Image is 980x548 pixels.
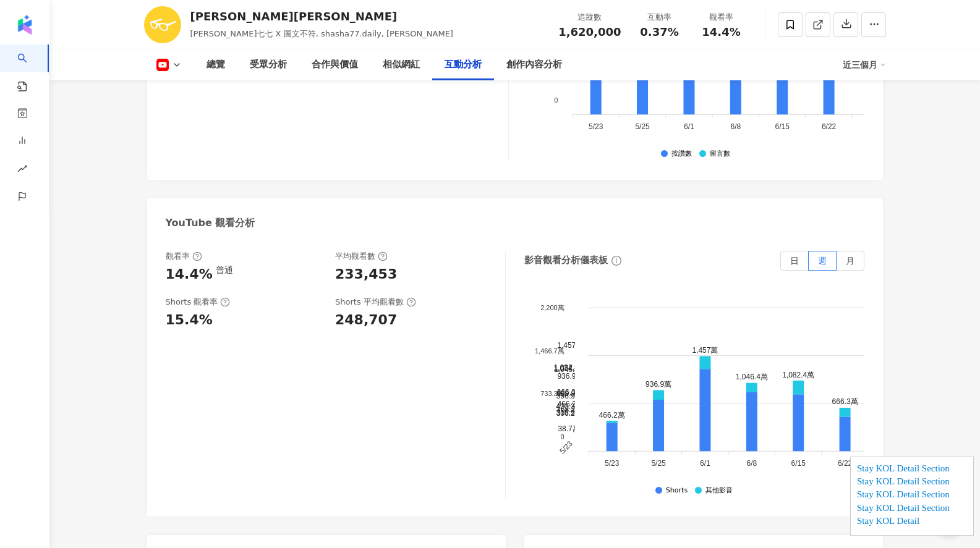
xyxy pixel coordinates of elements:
span: 1,620,000 [558,25,621,38]
tspan: 6/15 [775,122,790,131]
div: 受眾分析 [250,57,287,72]
tspan: 6/8 [746,459,757,468]
tspan: 5/23 [558,439,574,456]
img: logo icon [15,15,35,35]
div: 總覽 [207,57,225,72]
div: 觀看率 [698,11,745,23]
span: 週 [818,256,827,266]
a: search [17,44,42,93]
tspan: 5/23 [605,459,620,468]
div: Shorts [666,487,688,495]
div: 平均觀看數 [335,251,388,262]
img: KOL Avatar [144,6,181,43]
span: 0.37% [640,26,678,38]
div: 248,707 [335,311,397,330]
div: 互動分析 [445,57,482,72]
tspan: 733.3萬 [540,390,565,397]
tspan: 5/23 [589,122,603,131]
tspan: 6/1 [684,122,695,131]
div: 其他影音 [705,487,733,495]
tspan: 6/1 [700,459,710,468]
tspan: 1,466.7萬 [535,347,565,354]
tspan: 6/22 [837,459,852,468]
div: Stay KOL Detail Section [857,489,967,502]
div: 近三個月 [843,55,886,75]
div: YouTube 觀看分析 [166,216,255,230]
tspan: 0 [560,433,564,441]
div: 留言數 [710,150,730,158]
tspan: 6/8 [731,122,741,131]
div: 相似網紅 [383,57,420,72]
div: 233,453 [335,265,397,284]
tspan: 2,200萬 [540,303,565,311]
div: 合作與價值 [312,57,358,72]
div: Stay KOL Detail [857,516,967,529]
div: [PERSON_NAME][PERSON_NAME] [190,9,453,24]
div: 互動率 [636,11,683,23]
div: 創作內容分析 [506,57,562,72]
span: rise [17,156,27,184]
span: 14.4% [702,26,740,38]
div: 普通 [216,265,233,275]
span: 月 [846,256,854,266]
span: info-circle [610,254,623,268]
div: 14.4% [166,265,213,284]
div: Shorts 平均觀看數 [335,297,416,308]
tspan: 6/22 [822,122,837,131]
span: [PERSON_NAME]七七 X 圖文不符, shasha77.daily, [PERSON_NAME] [190,29,453,38]
tspan: 0 [554,96,558,104]
div: Stay KOL Detail Section [857,463,967,476]
div: 影音觀看分析儀表板 [524,254,608,267]
tspan: 5/25 [636,122,650,131]
tspan: 6/15 [791,459,806,468]
tspan: 5/25 [651,459,666,468]
div: 15.4% [166,311,213,330]
div: 追蹤數 [558,11,621,23]
div: 按讚數 [671,150,692,158]
div: Stay KOL Detail Section [857,503,967,516]
div: 觀看率 [166,251,202,262]
span: 日 [790,256,799,266]
div: Stay KOL Detail Section [857,476,967,489]
div: Shorts 觀看率 [166,297,231,308]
